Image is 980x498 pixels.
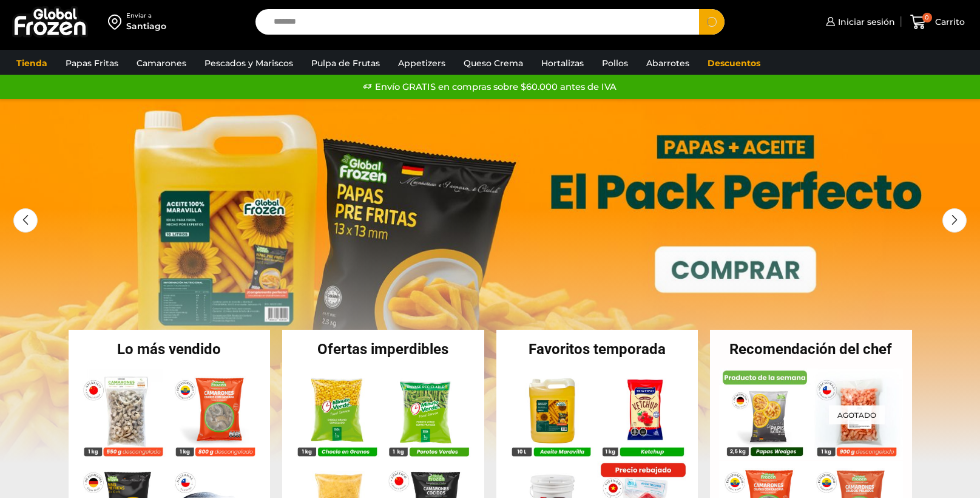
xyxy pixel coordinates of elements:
a: Hortalizas [535,52,590,75]
span: Carrito [932,16,965,28]
a: Appetizers [392,52,451,75]
a: Pulpa de Frutas [305,52,386,75]
a: Tienda [10,52,53,75]
a: Queso Crema [458,52,529,75]
div: Enviar a [126,12,166,20]
a: Descuentos [701,52,766,75]
div: Previous slide [13,208,38,233]
img: address-field-icon.svg [108,12,126,32]
a: Pollos [596,52,634,75]
a: Abarrotes [640,52,695,75]
a: Papas Fritas [59,52,124,75]
div: Santiago [126,20,166,32]
h2: Recomendación del chef [710,342,912,356]
span: 0 [922,13,932,22]
a: Camarones [130,52,192,75]
div: Next slide [942,208,967,233]
a: Iniciar sesión [823,10,895,34]
button: Search button [699,9,725,35]
a: Pescados y Mariscos [198,52,299,75]
h2: Lo más vendido [69,342,271,356]
a: 0 Carrito [907,8,968,36]
h2: Favoritos temporada [496,342,698,356]
h2: Ofertas imperdibles [282,342,484,356]
span: Iniciar sesión [835,16,895,28]
p: Agotado [829,405,885,424]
